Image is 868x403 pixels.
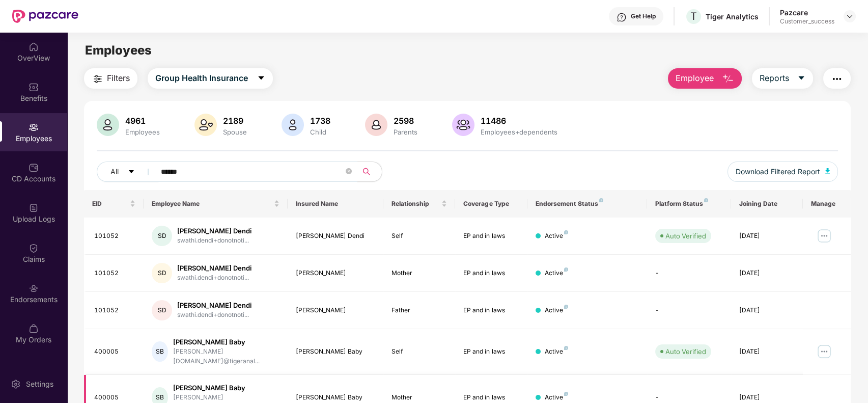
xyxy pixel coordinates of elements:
[463,393,519,402] div: EP and in laws
[221,128,249,136] div: Spouse
[308,128,332,136] div: Child
[752,68,813,89] button: Reportscaret-down
[816,343,832,360] img: manageButton
[29,42,39,52] img: svg+xml;base64,PHN2ZyBpZD0iSG9tZSIgeG1sbnM9Imh0dHA6Ly93d3cudzMub3JnLzIwMDAvc3ZnIiB3aWR0aD0iMjAiIG...
[797,74,805,83] span: caret-down
[29,243,39,253] img: svg+xml;base64,PHN2ZyBpZD0iQ2xhaW0iIHhtbG5zPSJodHRwOi8vd3d3LnczLm9yZy8yMDAwL3N2ZyIgd2lkdGg9IjIwIi...
[282,114,304,136] img: svg+xml;base64,PHN2ZyB4bWxucz0iaHR0cDovL3d3dy53My5vcmcvMjAwMC9zdmciIHhtbG5zOnhsaW5rPSJodHRwOi8vd3...
[545,231,568,241] div: Active
[706,12,759,21] div: Tiger Analytics
[148,68,273,89] button: Group Health Insurancecaret-down
[391,306,447,315] div: Father
[94,306,136,315] div: 101052
[731,190,803,218] th: Joining Date
[296,268,375,278] div: [PERSON_NAME]
[647,292,731,329] td: -
[29,283,39,293] img: svg+xml;base64,PHN2ZyBpZD0iRW5kb3JzZW1lbnRzIiB4bWxucz0iaHR0cDovL3d3dy53My5vcmcvMjAwMC9zdmciIHdpZH...
[107,72,130,85] span: Filters
[463,347,519,357] div: EP and in laws
[177,310,251,320] div: swathi.dendi+donotnoti...
[94,231,136,241] div: 101052
[194,114,217,136] img: svg+xml;base64,PHN2ZyB4bWxucz0iaHR0cDovL3d3dy53My5vcmcvMjAwMC9zdmciIHhtbG5zOnhsaW5rPSJodHRwOi8vd3...
[92,73,104,85] img: svg+xml;base64,PHN2ZyB4bWxucz0iaHR0cDovL3d3dy53My5vcmcvMjAwMC9zdmciIHdpZHRoPSIyNCIgaGVpZ2h0PSIyNC...
[599,198,603,202] img: svg+xml;base64,PHN2ZyB4bWxucz0iaHR0cDovL3d3dy53My5vcmcvMjAwMC9zdmciIHdpZHRoPSI4IiBoZWlnaHQ9IjgiIH...
[11,379,21,389] img: svg+xml;base64,PHN2ZyBpZD0iU2V0dGluZy0yMHgyMCIgeG1sbnM9Imh0dHA6Ly93d3cudzMub3JnLzIwMDAvc3ZnIiB3aW...
[177,226,251,236] div: [PERSON_NAME] Dendi
[617,12,627,22] img: svg+xml;base64,PHN2ZyBpZD0iSGVscC0zMngzMiIgeG1sbnM9Imh0dHA6Ly93d3cudzMub3JnLzIwMDAvc3ZnIiB3aWR0aD...
[155,72,248,85] span: Group Health Insurance
[152,226,172,246] div: SD
[647,255,731,292] td: -
[391,268,447,278] div: Mother
[564,346,568,350] img: svg+xml;base64,PHN2ZyB4bWxucz0iaHR0cDovL3d3dy53My5vcmcvMjAwMC9zdmciIHdpZHRoPSI4IiBoZWlnaHQ9IjgiIH...
[296,231,375,241] div: [PERSON_NAME] Dendi
[676,72,714,85] span: Employee
[357,162,382,182] button: search
[92,200,128,208] span: EID
[173,383,279,393] div: [PERSON_NAME] Baby
[739,306,795,315] div: [DATE]
[152,341,167,362] div: SB
[722,73,734,85] img: svg+xml;base64,PHN2ZyB4bWxucz0iaHR0cDovL3d3dy53My5vcmcvMjAwMC9zdmciIHhtbG5zOnhsaW5rPSJodHRwOi8vd3...
[144,190,287,218] th: Employee Name
[357,168,377,176] span: search
[173,347,279,366] div: [PERSON_NAME][DOMAIN_NAME]@tigeranal...
[545,268,568,278] div: Active
[346,168,352,174] span: close-circle
[110,166,119,177] span: All
[177,301,251,310] div: [PERSON_NAME] Dendi
[780,17,834,25] div: Customer_success
[739,268,795,278] div: [DATE]
[463,231,519,241] div: EP and in laws
[690,10,697,22] span: T
[97,114,119,136] img: svg+xml;base64,PHN2ZyB4bWxucz0iaHR0cDovL3d3dy53My5vcmcvMjAwMC9zdmciIHhtbG5zOnhsaW5rPSJodHRwOi8vd3...
[152,200,271,208] span: Employee Name
[23,379,57,389] div: Settings
[665,346,706,357] div: Auto Verified
[391,393,447,402] div: Mother
[29,82,39,92] img: svg+xml;base64,PHN2ZyBpZD0iQmVuZWZpdHMiIHhtbG5zPSJodHRwOi8vd3d3LnczLm9yZy8yMDAwL3N2ZyIgd2lkdGg9Ij...
[760,72,789,85] span: Reports
[455,190,527,218] th: Coverage Type
[94,268,136,278] div: 101052
[463,306,519,315] div: EP and in laws
[152,300,172,320] div: SD
[564,267,568,272] img: svg+xml;base64,PHN2ZyB4bWxucz0iaHR0cDovL3d3dy53My5vcmcvMjAwMC9zdmciIHdpZHRoPSI4IiBoZWlnaHQ9IjgiIH...
[257,74,265,83] span: caret-down
[383,190,455,218] th: Relationship
[84,190,144,218] th: EID
[12,10,78,23] img: New Pazcare Logo
[85,43,152,58] span: Employees
[94,347,136,357] div: 400005
[739,393,795,402] div: [DATE]
[29,203,39,213] img: svg+xml;base64,PHN2ZyBpZD0iVXBsb2FkX0xvZ3MiIGRhdGEtbmFtZT0iVXBsb2FkIExvZ3MiIHhtbG5zPSJodHRwOi8vd3...
[391,200,439,208] span: Relationship
[97,162,159,182] button: Allcaret-down
[545,393,568,402] div: Active
[816,228,832,244] img: manageButton
[177,263,251,273] div: [PERSON_NAME] Dendi
[391,116,419,126] div: 2598
[177,273,251,283] div: swathi.dendi+donotnoti...
[123,128,162,136] div: Employees
[668,68,742,89] button: Employee
[84,68,137,89] button: Filters
[123,116,162,126] div: 4961
[296,347,375,357] div: [PERSON_NAME] Baby
[296,306,375,315] div: [PERSON_NAME]
[545,306,568,315] div: Active
[308,116,332,126] div: 1738
[739,231,795,241] div: [DATE]
[831,73,843,85] img: svg+xml;base64,PHN2ZyB4bWxucz0iaHR0cDovL3d3dy53My5vcmcvMjAwMC9zdmciIHdpZHRoPSIyNCIgaGVpZ2h0PSIyNC...
[704,198,708,202] img: svg+xml;base64,PHN2ZyB4bWxucz0iaHR0cDovL3d3dy53My5vcmcvMjAwMC9zdmciIHdpZHRoPSI4IiBoZWlnaHQ9IjgiIH...
[288,190,383,218] th: Insured Name
[391,231,447,241] div: Self
[564,305,568,309] img: svg+xml;base64,PHN2ZyB4bWxucz0iaHR0cDovL3d3dy53My5vcmcvMjAwMC9zdmciIHdpZHRoPSI4IiBoZWlnaHQ9IjgiIH...
[739,347,795,357] div: [DATE]
[536,200,639,208] div: Endorsement Status
[825,168,830,174] img: svg+xml;base64,PHN2ZyB4bWxucz0iaHR0cDovL3d3dy53My5vcmcvMjAwMC9zdmciIHhtbG5zOnhsaW5rPSJodHRwOi8vd3...
[94,393,136,402] div: 400005
[452,114,474,136] img: svg+xml;base64,PHN2ZyB4bWxucz0iaHR0cDovL3d3dy53My5vcmcvMjAwMC9zdmciIHhtbG5zOnhsaW5rPSJodHRwOi8vd3...
[391,128,419,136] div: Parents
[365,114,387,136] img: svg+xml;base64,PHN2ZyB4bWxucz0iaHR0cDovL3d3dy53My5vcmcvMjAwMC9zdmciIHhtbG5zOnhsaW5rPSJodHRwOi8vd3...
